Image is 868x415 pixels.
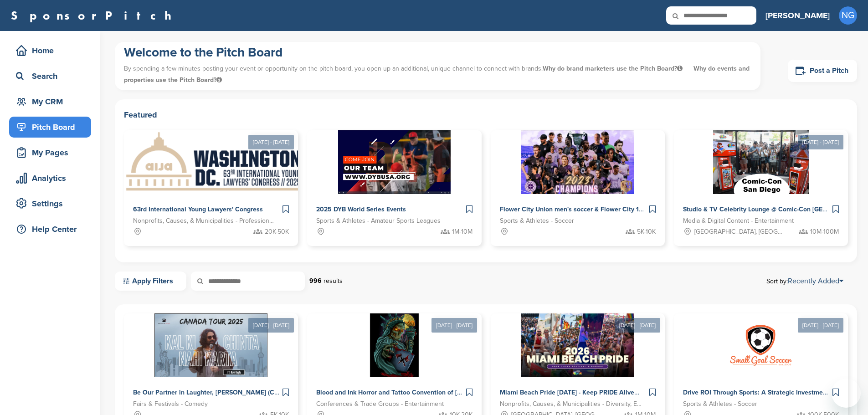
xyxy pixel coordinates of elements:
img: Sponsorpitch & [154,313,268,377]
span: 63rd International Young Lawyers' Congress [133,205,263,213]
img: Sponsorpitch & [370,313,419,377]
a: Settings [9,193,91,214]
div: [DATE] - [DATE] [248,135,294,149]
div: Pitch Board [14,119,91,135]
a: Recently Added [788,277,843,286]
a: Home [9,40,91,61]
a: Sponsorpitch & 2025 DYB World Series Events Sports & Athletes - Amateur Sports Leagues 1M-10M [307,130,481,246]
img: Sponsorpitch & [124,130,305,194]
span: Conferences & Trade Groups - Entertainment [316,399,444,409]
h1: Welcome to the Pitch Board [124,44,751,61]
span: Miami Beach Pride [DATE] - Keep PRIDE Alive [500,389,634,396]
span: 2025 DYB World Series Events [316,205,406,213]
img: Sponsorpitch & [713,130,809,194]
img: Sponsorpitch & [729,313,793,377]
span: results [324,277,343,285]
img: Sponsorpitch & [521,313,634,377]
span: Drive ROI Through Sports: A Strategic Investment Opportunity [683,389,866,396]
span: Why do brand marketers use the Pitch Board? [543,65,684,72]
span: Sports & Athletes - Soccer [500,216,574,226]
a: Help Center [9,219,91,240]
a: [DATE] - [DATE] Sponsorpitch & Studio & TV Celebrity Lounge @ Comic-Con [GEOGRAPHIC_DATA]. Over 3... [674,116,848,246]
a: My CRM [9,91,91,112]
div: Analytics [14,170,91,186]
div: Settings [14,195,91,212]
div: [DATE] - [DATE] [798,318,843,333]
span: Blood and Ink Horror and Tattoo Convention of [GEOGRAPHIC_DATA] Fall 2025 [316,389,550,396]
span: Sports & Athletes - Amateur Sports Leagues [316,216,441,226]
div: [DATE] - [DATE] [615,318,660,333]
a: Sponsorpitch & Flower City Union men's soccer & Flower City 1872 women's soccer Sports & Athletes... [491,130,665,246]
div: Search [14,68,91,84]
h2: Featured [124,108,848,121]
a: Analytics [9,168,91,189]
span: Nonprofits, Causes, & Municipalities - Diversity, Equity and Inclusion [500,399,642,409]
strong: 996 [309,277,322,285]
a: Post a Pitch [788,60,857,82]
span: Media & Digital Content - Entertainment [683,216,794,226]
span: Flower City Union men's soccer & Flower City 1872 women's soccer [500,205,699,213]
span: [GEOGRAPHIC_DATA], [GEOGRAPHIC_DATA] [694,227,784,237]
a: Search [9,66,91,87]
span: Be Our Partner in Laughter, [PERSON_NAME] (Canada Tour 2025) [133,389,326,396]
span: NG [839,6,857,25]
span: 20K-50K [265,227,289,237]
img: Sponsorpitch & [338,130,451,194]
div: Help Center [14,221,91,237]
span: Fairs & Festivals - Comedy [133,399,208,409]
span: 10M-100M [810,227,839,237]
a: [DATE] - [DATE] Sponsorpitch & 63rd International Young Lawyers' Congress Nonprofits, Causes, & M... [124,116,298,246]
a: [PERSON_NAME] [765,5,830,26]
div: My Pages [14,144,91,161]
span: Sort by: [766,277,843,285]
a: Apply Filters [115,272,186,291]
a: SponsorPitch [11,10,177,21]
img: Sponsorpitch & [521,130,634,194]
h3: [PERSON_NAME] [765,9,830,22]
span: Nonprofits, Causes, & Municipalities - Professional Development [133,216,275,226]
span: 5K-10K [637,227,656,237]
a: My Pages [9,142,91,163]
div: [DATE] - [DATE] [798,135,843,149]
div: [DATE] - [DATE] [248,318,294,333]
div: My CRM [14,93,91,110]
a: Pitch Board [9,117,91,138]
span: 1M-10M [452,227,473,237]
iframe: Button to launch messaging window [832,379,861,408]
div: Home [14,42,91,59]
span: Sports & Athletes - Soccer [683,399,757,409]
p: By spending a few minutes posting your event or opportunity on the pitch board, you open up an ad... [124,61,751,88]
div: [DATE] - [DATE] [431,318,477,333]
